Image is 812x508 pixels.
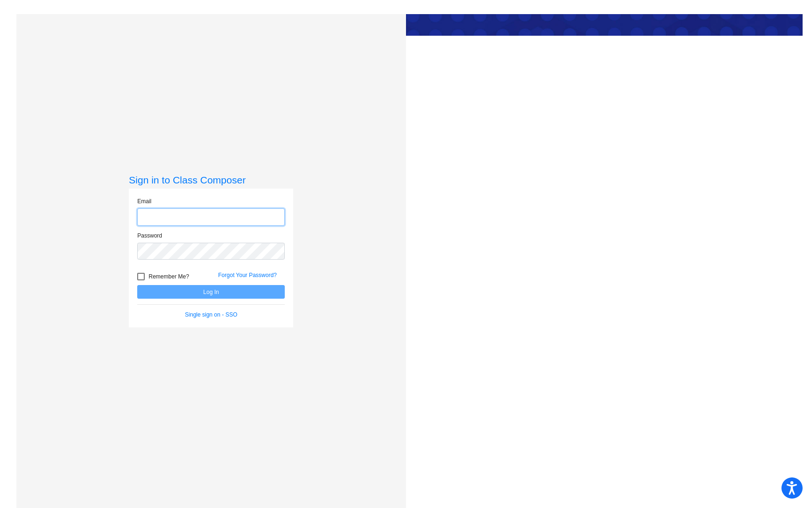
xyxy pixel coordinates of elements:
label: Email [137,197,151,206]
span: Remember Me? [148,271,189,282]
label: Password [137,231,162,240]
button: Log In [137,285,285,299]
a: Single sign on - SSO [185,311,237,318]
a: Forgot Your Password? [218,272,277,278]
h3: Sign in to Class Composer [129,174,293,186]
